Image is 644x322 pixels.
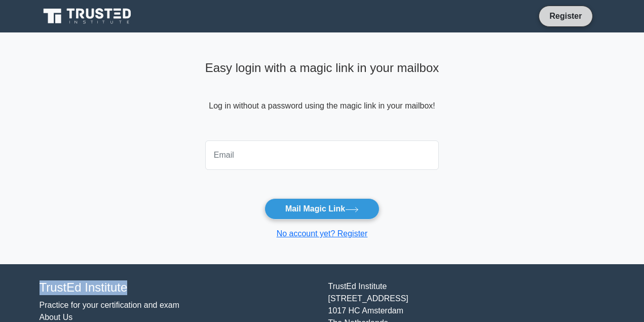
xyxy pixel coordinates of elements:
a: Practice for your certification and exam [40,301,180,309]
button: Mail Magic Link [264,198,380,220]
a: Register [543,10,588,22]
h4: Easy login with a magic link in your mailbox [205,61,439,76]
a: About Us [40,313,73,321]
h4: TrustEd Institute [40,280,316,295]
div: Log in without a password using the magic link in your mailbox! [205,57,439,136]
a: No account yet? Register [277,229,368,238]
input: Email [205,140,439,170]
